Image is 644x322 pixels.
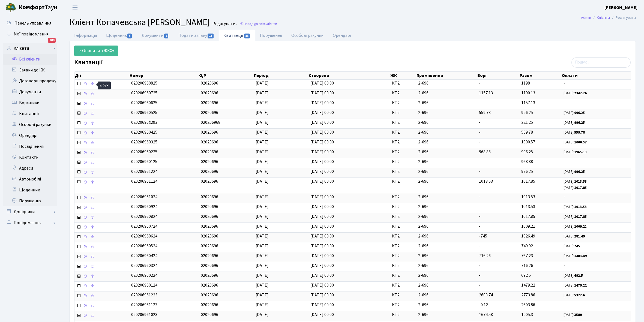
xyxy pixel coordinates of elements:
a: Повідомлення [3,217,57,228]
span: [DATE] 00:00 [310,233,334,239]
span: 2-696 [418,282,475,288]
span: 020206960625 [131,100,157,106]
small: [DATE]: [564,110,585,115]
span: 2-696 [418,129,475,136]
span: 2-696 [418,100,475,106]
span: [DATE] 00:00 [310,178,334,184]
span: 020206960224 [131,272,157,278]
span: - [479,194,481,200]
span: - [564,302,629,308]
span: - [479,80,481,86]
span: КТ2 [392,139,414,145]
small: [DATE]: [564,214,587,219]
span: 1026.49 [521,233,535,239]
span: 02020696 [201,90,218,96]
span: - [479,159,481,165]
span: 020206960524 [131,243,157,249]
span: 02020696 [201,194,218,200]
span: - [479,223,481,229]
a: Admin [581,15,591,20]
span: 1009.21 [521,223,535,229]
span: - [564,263,629,269]
span: 2-696 [418,178,475,185]
span: КТ2 [392,110,414,116]
a: Порушення [3,195,57,206]
span: [DATE] 00:00 [310,292,334,298]
span: 02020696 [201,263,218,269]
span: КТ2 [392,233,414,239]
span: [DATE] [256,253,269,259]
th: ЖК [390,72,416,79]
a: Документи [3,86,57,97]
span: [DATE] [256,159,269,165]
b: 1965.13 [574,150,587,155]
b: 559.78 [574,130,585,135]
b: 996.25 [574,110,585,115]
span: [DATE] 00:00 [310,159,334,165]
span: - [564,194,629,200]
span: 020206961224 [131,168,157,174]
span: 2-696 [418,80,475,86]
span: Панель управління [14,20,51,26]
small: [DATE]: [564,120,585,125]
small: [DATE]: [564,293,585,298]
span: КТ2 [392,178,414,185]
a: Щоденник [101,30,137,41]
span: 020206960525 [131,110,157,116]
span: КТ2 [392,263,414,269]
span: 02020696 [201,312,218,318]
span: [DATE] 00:00 [310,110,334,116]
img: logo.png [5,2,16,13]
span: 020206960825 [131,80,157,86]
span: - [479,129,481,135]
span: [DATE] [256,282,269,288]
b: 996.25 [574,169,585,174]
a: Подати заявку [174,30,219,41]
span: КТ2 [392,223,414,230]
span: 020206960724 [131,223,157,229]
span: [DATE] 00:00 [310,100,334,106]
span: 02020696 [201,149,218,155]
span: -745 [479,233,487,239]
span: 1190.13 [521,90,535,96]
span: [DATE] [256,233,269,239]
b: 1000.57 [574,140,587,145]
span: [DATE] 00:00 [310,263,334,269]
span: [DATE] 00:00 [310,139,334,145]
span: [DATE] [256,168,269,174]
div: 200 [48,38,56,43]
span: КТ2 [392,243,414,249]
small: [DATE]: [564,150,587,155]
span: - [479,204,481,210]
span: 2-696 [418,233,475,239]
span: 559.78 [479,110,491,116]
span: [DATE] 00:00 [310,80,334,86]
span: [DATE] [256,110,269,116]
b: 3580 [574,312,582,317]
a: Посвідчення [3,141,57,152]
span: 02020696$293 [131,119,157,125]
small: [DATE]: [564,179,587,184]
b: 1013.53 [574,204,587,209]
b: 2347.26 [574,91,587,96]
b: 1009.21 [574,224,587,229]
span: - [479,139,481,145]
span: [DATE] 00:00 [310,312,334,318]
a: Оновити з ЖКХ+ [74,46,118,56]
a: [PERSON_NAME] [604,4,637,11]
span: [DATE] 00:00 [310,119,334,125]
small: [DATE]: [564,273,583,278]
span: [DATE] 00:00 [310,129,334,135]
span: КТ2 [392,129,414,136]
a: Документи [137,30,173,41]
span: 1674.58 [479,312,493,318]
span: 02020696 [201,100,218,106]
span: [DATE] [256,139,269,145]
b: Комфорт [19,3,45,12]
span: 02020696 [201,110,218,116]
span: - [564,159,629,165]
span: 020206960125 [131,159,157,165]
small: [DATE]: [564,312,582,317]
span: 020206961023 [131,312,157,318]
span: [DATE] [256,312,269,318]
